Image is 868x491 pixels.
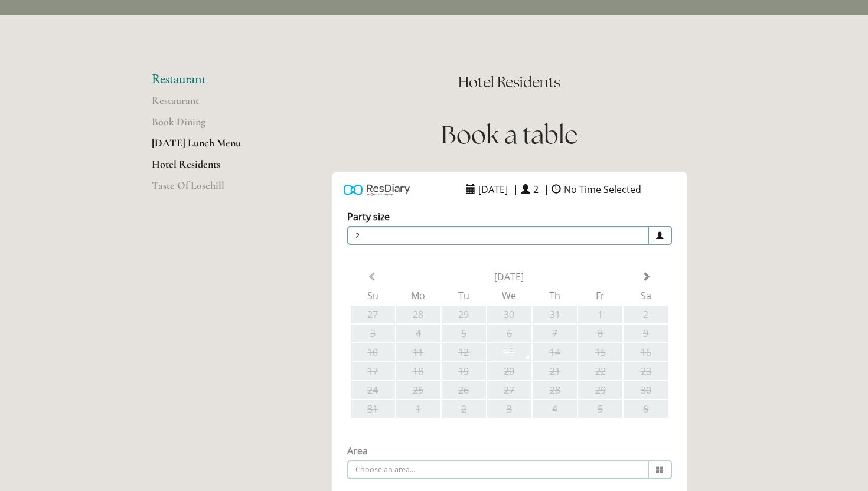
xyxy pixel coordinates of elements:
label: Party size [347,210,390,223]
span: | [544,183,549,196]
li: Restaurant [152,72,265,87]
h2: Hotel Residents [302,72,716,93]
span: 2 [530,180,541,199]
span: | [513,183,518,196]
span: No Time Selected [561,180,644,199]
a: Hotel Residents [152,158,265,179]
a: Restaurant [152,94,265,115]
span: 2 [347,226,649,245]
h1: Book a table [302,117,716,152]
img: Powered by ResDiary [344,181,410,198]
a: [DATE] Lunch Menu [152,136,265,158]
a: Book Dining [152,115,265,136]
span: [DATE] [475,180,511,199]
a: Taste Of Losehill [152,179,265,200]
